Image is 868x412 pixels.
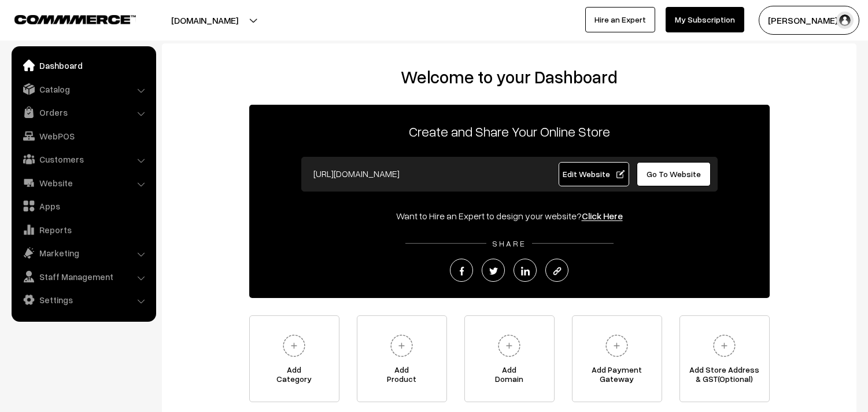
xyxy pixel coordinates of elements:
a: Add PaymentGateway [572,315,662,402]
a: Go To Website [637,162,711,186]
img: plus.svg [386,330,418,362]
a: Website [14,172,152,193]
span: SHARE [486,238,532,248]
button: [PERSON_NAME] s… [759,6,859,35]
a: Hire an Expert [585,7,655,32]
a: Apps [14,196,152,216]
a: AddProduct [357,315,447,402]
img: plus.svg [601,330,633,362]
img: user [836,12,854,29]
img: plus.svg [493,330,525,362]
span: Edit Website [563,169,625,179]
a: AddCategory [249,315,339,402]
a: Reports [14,219,152,240]
h2: Welcome to your Dashboard [173,67,845,87]
a: Add Store Address& GST(Optional) [679,315,770,402]
a: WebPOS [14,126,152,146]
a: Catalog [14,79,152,100]
a: Click Here [582,210,623,222]
a: COMMMERCE [14,12,116,25]
a: Staff Management [14,266,152,287]
a: Marketing [14,242,152,263]
button: [DOMAIN_NAME] [131,6,279,35]
img: plus.svg [708,330,740,362]
span: Add Product [357,365,446,388]
span: Go To Website [647,169,701,179]
a: AddDomain [464,315,555,402]
span: Add Category [250,365,339,388]
a: My Subscription [666,7,744,32]
span: Add Payment Gateway [572,365,662,388]
span: Add Domain [465,365,554,388]
div: Want to Hire an Expert to design your website? [249,209,770,223]
a: Edit Website [559,162,629,186]
a: Settings [14,289,152,310]
a: Dashboard [14,55,152,76]
a: Orders [14,102,152,123]
p: Create and Share Your Online Store [249,121,770,142]
span: Add Store Address & GST(Optional) [680,365,769,388]
a: Customers [14,149,152,170]
img: plus.svg [278,330,310,362]
img: COMMMERCE [14,15,136,24]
